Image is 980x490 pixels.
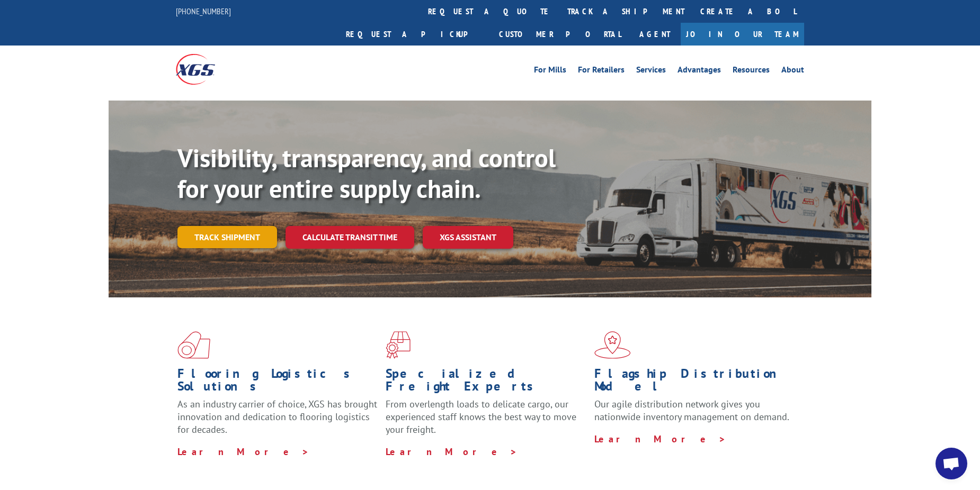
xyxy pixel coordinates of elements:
a: Customer Portal [491,23,629,46]
a: XGS ASSISTANT [423,226,513,249]
a: Services [636,66,666,77]
span: Our agile distribution network gives you nationwide inventory management on demand. [594,398,789,423]
a: Request a pickup [338,23,491,46]
a: For Mills [534,66,566,77]
a: Join Our Team [681,23,804,46]
a: Agent [629,23,681,46]
a: Learn More > [177,446,309,458]
a: Learn More > [594,433,726,445]
b: Visibility, transparency, and control for your entire supply chain. [177,141,556,205]
a: Calculate transit time [286,226,414,249]
h1: Specialized Freight Experts [386,367,586,398]
a: Resources [733,66,770,77]
a: For Retailers [578,66,625,77]
span: As an industry carrier of choice, XGS has brought innovation and dedication to flooring logistics... [177,398,377,435]
a: [PHONE_NUMBER] [176,6,231,16]
h1: Flooring Logistics Solutions [177,367,378,398]
a: Advantages [678,66,721,77]
img: xgs-icon-flagship-distribution-model-red [594,331,631,359]
img: xgs-icon-total-supply-chain-intelligence-red [177,331,210,359]
div: Open chat [936,448,967,479]
a: About [781,66,804,77]
a: Track shipment [177,226,277,248]
a: Learn More > [386,446,518,458]
img: xgs-icon-focused-on-flooring-red [386,331,411,359]
h1: Flagship Distribution Model [594,367,795,398]
p: From overlength loads to delicate cargo, our experienced staff knows the best way to move your fr... [386,398,586,445]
